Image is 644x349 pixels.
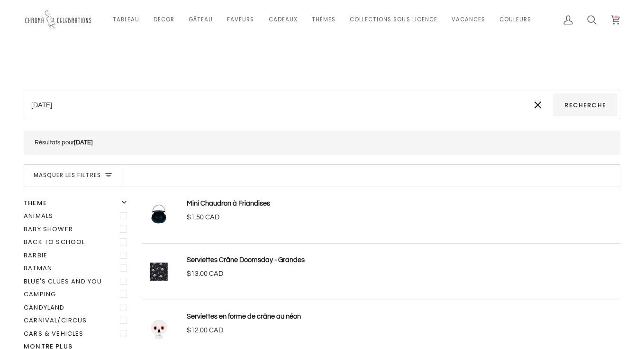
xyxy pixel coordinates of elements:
span: [DATE] [74,139,93,146]
label: Cars & Vehicles [24,327,131,340]
label: Batman [24,262,131,275]
label: Candyland [24,301,131,314]
button: Theme [24,198,131,210]
button: Recherche [553,94,617,116]
span: Theme [24,198,47,208]
span: Masquer les Filtres [34,171,101,180]
span: $13.00 CAD [187,270,223,277]
label: Carnival/Circus [24,314,131,327]
a: Serviettes Crâne Doomsday - Grandes [187,256,305,264]
span: Cadeaux [269,16,298,24]
img: Doomsday Halloween Napkins [142,255,175,288]
span: Tableau [113,16,139,24]
label: Back to School [24,236,131,249]
label: Barbie [24,249,131,262]
img: Neon Skull Shaped Napkins [142,311,175,345]
ul: Filtres [24,209,131,340]
p: Résultats pour [35,136,609,150]
span: Couleurs [499,16,531,24]
label: Blue's Clues and You [24,275,131,288]
span: $1.50 CAD [187,214,219,221]
label: Baby Shower [24,223,131,236]
span: Décor [154,16,174,24]
span: Vacances [452,16,485,24]
a: Serviettes en forme de crâne au néon [187,313,301,320]
span: $12.00 CAD [187,327,223,334]
span: Faveurs [227,16,254,24]
button: Masquer les Filtres [24,165,122,187]
span: Thèmes [312,16,336,24]
label: Camping [24,288,131,301]
img: Mini Halloween Treat Cauldron [142,198,175,232]
span: Gâteau [189,16,213,24]
a: Mini Chaudron à Friandises [187,200,270,207]
input: Rechercher dans la boutique [27,94,523,116]
label: Animals [24,209,131,223]
span: Collections sous licence [350,16,437,24]
button: Réinitialiser [523,94,553,116]
img: Chroma Celebrations [24,7,95,32]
